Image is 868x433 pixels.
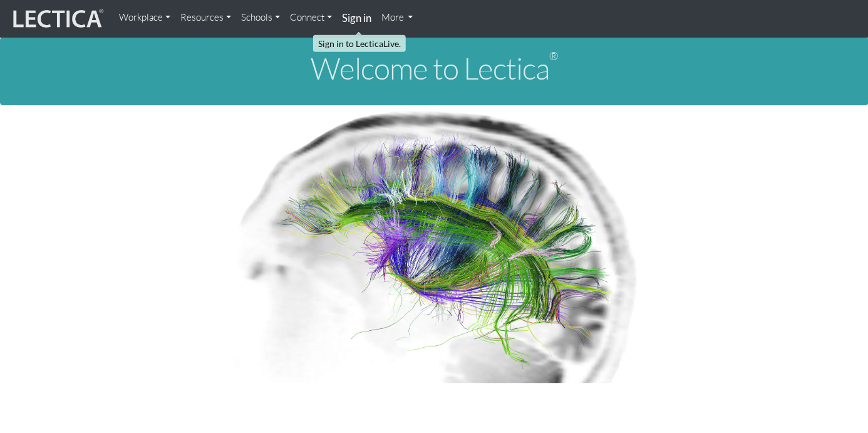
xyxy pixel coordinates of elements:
a: Resources [175,5,236,30]
img: lecticalive [10,7,104,31]
a: Workplace [114,5,175,30]
a: Sign in [337,5,376,32]
strong: Sign in [342,11,371,24]
sup: ® [549,49,558,63]
a: Connect [285,5,337,30]
a: Schools [236,5,285,30]
h1: Welcome to Lectica [10,52,858,85]
div: Sign in to LecticaLive. [313,35,406,52]
a: More [376,5,418,30]
img: Human Connectome Project Image [225,105,643,383]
